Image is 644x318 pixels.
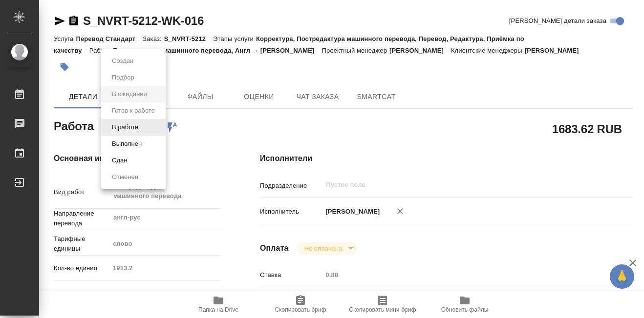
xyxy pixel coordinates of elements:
button: Создан [109,56,136,66]
button: Выполнен [109,139,145,149]
button: В ожидании [109,89,150,99]
button: Отменен [109,172,141,182]
button: Сдан [109,155,130,166]
button: Подбор [109,72,137,83]
button: Готов к работе [109,105,158,116]
button: В работе [109,122,141,133]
